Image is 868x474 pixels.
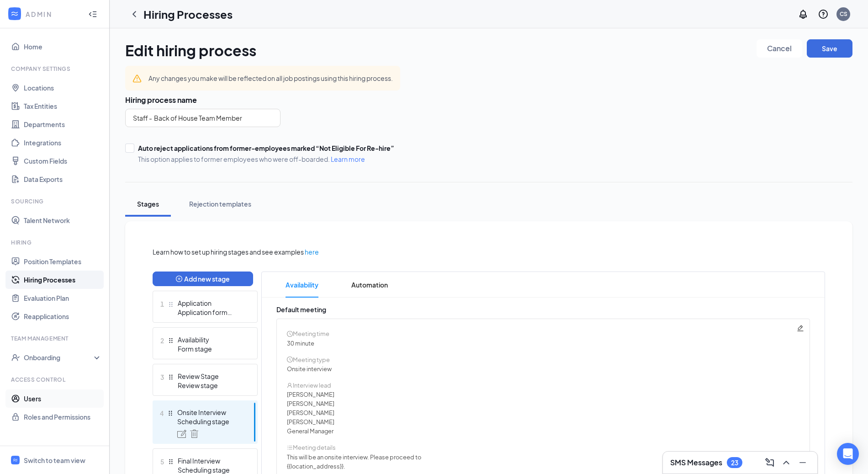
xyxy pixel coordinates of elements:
[178,298,244,308] div: Application
[287,339,799,348] div: 30 minute
[807,39,852,58] button: Save
[10,9,19,18] svg: WorkstreamLogo
[797,325,804,332] svg: Pencil
[168,374,174,380] svg: Drag
[276,305,326,314] span: Default meeting
[287,408,799,417] div: [PERSON_NAME]
[287,417,799,426] div: [PERSON_NAME]
[178,335,244,344] div: Availability
[168,301,174,308] svg: Drag
[779,455,794,470] button: ChevronUp
[24,133,102,152] a: Integrations
[795,455,810,470] button: Minimize
[762,455,777,470] button: ComposeMessage
[11,65,100,73] div: Company Settings
[305,247,319,257] a: here
[287,329,799,338] div: Meeting time
[287,443,799,452] div: Meeting details
[287,355,799,364] div: Meeting type
[168,458,174,465] svg: Drag
[160,456,164,467] span: 5
[138,144,394,153] div: Auto reject applications from former-employees marked “Not Eligible For Re-hire”
[189,199,251,208] div: Rejection templates
[287,463,345,470] span: {{location_address}}.
[160,298,164,309] span: 1
[24,408,102,426] a: Roles and Permissions
[24,389,102,408] a: Users
[178,456,244,465] div: Final Interview
[24,152,102,170] a: Custom Fields
[153,272,253,286] button: plus-circleAdd new stage
[178,308,244,317] div: Application form stage
[287,381,799,390] div: Interview lead
[287,453,421,461] span: This will be an onsite interview. Please proceed to
[24,170,102,188] a: Data Exports
[178,372,244,381] div: Review Stage
[818,9,829,20] svg: QuestionInfo
[125,109,281,127] input: Name of hiring process
[168,337,174,344] svg: Drag
[12,457,18,463] svg: WorkstreamLogo
[125,39,256,61] h1: Edit hiring process
[24,252,102,271] a: Position Templates
[132,74,142,83] svg: Warning
[798,9,809,20] svg: Notifications
[287,390,799,399] div: [PERSON_NAME]
[176,276,182,282] span: plus-circle
[134,199,162,208] div: Stages
[24,307,102,325] a: Reapplications
[287,399,799,408] div: [PERSON_NAME]
[167,410,174,416] svg: Drag
[24,353,94,362] div: Onboarding
[764,457,775,468] svg: ComposeMessage
[125,95,852,105] h3: Hiring process name
[767,45,792,52] span: Cancel
[24,97,102,115] a: Tax Entities
[177,408,244,417] div: Onsite Interview
[160,372,164,383] span: 3
[837,443,859,465] div: Open Intercom Messenger
[24,79,102,97] a: Locations
[351,272,388,298] span: Automation
[88,10,97,19] svg: Collapse
[840,10,847,18] div: CS
[177,417,244,426] div: Scheduling stage
[11,376,100,383] div: Access control
[143,6,233,22] h1: Hiring Processes
[24,271,102,289] a: Hiring Processes
[11,335,100,342] div: Team Management
[331,155,365,163] a: Learn more
[178,344,244,353] div: Form stage
[24,456,85,465] div: Switch to team view
[286,272,318,298] span: Availability
[178,381,244,390] div: Review stage
[148,73,393,83] div: Any changes you make will be reflected on all job postings using this hiring process.
[160,335,164,346] span: 2
[153,247,304,257] span: Learn how to set up hiring stages and see examples
[757,39,802,58] button: Cancel
[731,459,738,467] div: 23
[129,9,140,20] svg: ChevronLeft
[781,457,792,468] svg: ChevronUp
[287,426,799,436] div: General Manager
[24,37,102,56] a: Home
[797,457,808,468] svg: Minimize
[287,383,293,389] span: user
[160,408,164,419] span: 4
[11,239,100,246] div: Hiring
[11,353,20,362] svg: UserCheck
[138,154,394,164] span: This option applies to former employees who were off-boarded.
[11,197,100,205] div: Sourcing
[287,445,293,451] span: bars
[670,458,722,468] h3: SMS Messages
[757,39,802,61] a: Cancel
[26,10,80,19] div: ADMIN
[287,331,293,337] span: clock-circle
[24,115,102,133] a: Departments
[24,289,102,307] a: Evaluation Plan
